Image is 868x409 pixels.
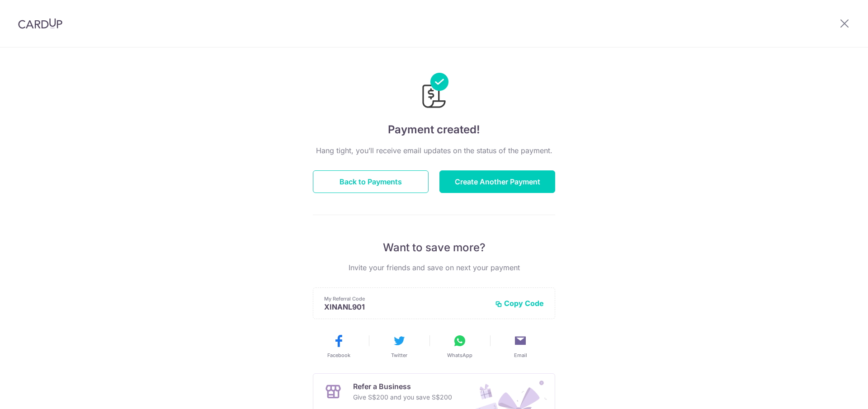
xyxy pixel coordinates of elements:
[494,334,547,359] button: Email
[313,170,429,193] button: Back to Payments
[373,334,426,359] button: Twitter
[313,240,555,255] p: Want to save more?
[324,295,488,302] p: My Referral Code
[353,392,452,403] p: Give S$200 and you save S$200
[312,334,365,359] button: Facebook
[514,352,527,359] span: Email
[313,145,555,156] p: Hang tight, you’ll receive email updates on the status of the payment.
[327,352,350,359] span: Facebook
[420,73,448,111] img: Payments
[324,302,488,311] p: XINANL901
[18,18,62,29] img: CardUp
[313,122,555,138] h4: Payment created!
[433,334,486,359] button: WhatsApp
[391,352,407,359] span: Twitter
[439,170,555,193] button: Create Another Payment
[353,381,452,392] p: Refer a Business
[447,352,472,359] span: WhatsApp
[495,299,544,308] button: Copy Code
[313,262,555,273] p: Invite your friends and save on next your payment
